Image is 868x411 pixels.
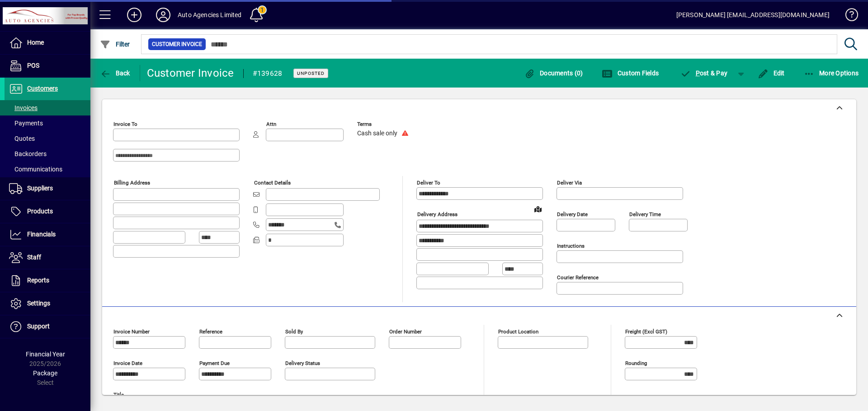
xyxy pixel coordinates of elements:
[27,208,53,215] span: Products
[5,146,90,162] a: Backorders
[147,66,234,80] div: Customer Invoice
[5,292,90,315] a: Settings
[557,243,585,249] mat-label: Instructions
[90,65,140,81] app-page-header-button: Back
[802,65,861,81] button: More Options
[5,269,90,292] a: Reports
[9,150,47,157] span: Backorders
[5,315,90,338] a: Support
[389,328,422,335] mat-label: Order number
[98,65,132,81] button: Back
[522,65,585,81] button: Documents (0)
[531,202,545,216] a: View on map
[557,180,582,186] mat-label: Deliver via
[285,360,320,366] mat-label: Delivery status
[557,211,588,217] mat-label: Delivery date
[5,55,90,77] a: POS
[804,69,859,77] span: More Options
[27,254,41,261] span: Staff
[27,39,44,46] span: Home
[199,360,230,366] mat-label: Payment due
[253,66,283,81] div: #139628
[5,177,90,200] a: Suppliers
[629,211,661,217] mat-label: Delivery time
[9,135,35,142] span: Quotes
[5,131,90,146] a: Quotes
[839,2,857,31] a: Knowledge Base
[357,130,397,137] span: Cash sale only
[178,8,242,22] div: Auto Agencies Limited
[33,369,57,377] span: Package
[676,8,830,22] div: [PERSON_NAME] [EMAIL_ADDRESS][DOMAIN_NAME]
[113,328,150,335] mat-label: Invoice number
[98,36,132,52] button: Filter
[297,70,325,76] span: Unposted
[524,69,583,77] span: Documents (0)
[27,323,50,330] span: Support
[113,121,137,127] mat-label: Invoice To
[680,69,727,77] span: ost & Pay
[285,328,303,335] mat-label: Sold by
[625,360,647,366] mat-label: Rounding
[675,65,732,81] button: Post & Pay
[152,40,202,49] span: Customer Invoice
[100,69,130,77] span: Back
[417,180,440,186] mat-label: Deliver To
[357,121,411,127] span: Terms
[5,115,90,131] a: Payments
[602,69,659,77] span: Custom Fields
[199,328,222,335] mat-label: Reference
[755,65,787,81] button: Edit
[27,231,56,238] span: Financials
[599,65,661,81] button: Custom Fields
[266,121,276,127] mat-label: Attn
[9,104,38,111] span: Invoices
[557,274,599,281] mat-label: Courier Reference
[5,32,90,54] a: Home
[5,246,90,269] a: Staff
[5,162,90,177] a: Communications
[27,85,58,92] span: Customers
[113,360,142,366] mat-label: Invoice date
[26,351,65,358] span: Financial Year
[5,100,90,115] a: Invoices
[27,300,50,307] span: Settings
[696,69,700,77] span: P
[498,328,538,335] mat-label: Product location
[100,41,130,48] span: Filter
[27,62,39,69] span: POS
[9,120,43,127] span: Payments
[9,166,62,173] span: Communications
[27,277,49,284] span: Reports
[758,69,785,77] span: Edit
[625,328,667,335] mat-label: Freight (excl GST)
[5,223,90,246] a: Financials
[27,185,53,192] span: Suppliers
[120,7,149,23] button: Add
[5,200,90,223] a: Products
[149,7,178,23] button: Profile
[113,392,124,398] mat-label: Title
